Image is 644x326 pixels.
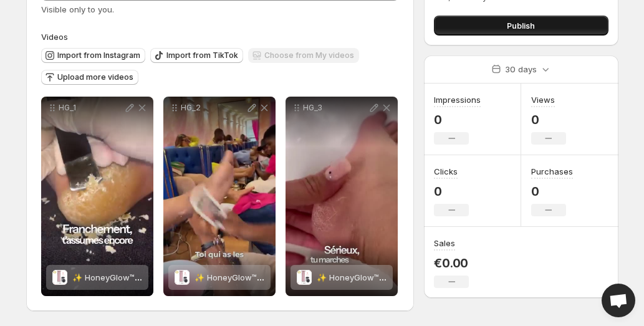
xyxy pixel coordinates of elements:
button: Upload more videos [41,70,138,85]
div: HG_2✨ HoneyGlow™ - Kit Beauté Pieds✨ HoneyGlow™ - Kit Beauté Pieds [163,97,276,296]
p: HG_1 [59,103,123,113]
p: HG_2 [181,103,246,113]
button: Import from Instagram [41,48,145,63]
div: HG_1✨ HoneyGlow™ - Kit Beauté Pieds✨ HoneyGlow™ - Kit Beauté Pieds [41,97,153,296]
p: 0 [531,112,566,127]
span: ✨ HoneyGlow™ - Kit Beauté Pieds [317,272,451,282]
h3: Sales [434,237,455,249]
span: ✨ HoneyGlow™ - Kit Beauté Pieds [72,272,206,282]
img: ✨ HoneyGlow™ - Kit Beauté Pieds [175,270,190,285]
span: Upload more videos [57,72,133,82]
img: ✨ HoneyGlow™ - Kit Beauté Pieds [297,270,312,285]
img: ✨ HoneyGlow™ - Kit Beauté Pieds [52,270,67,285]
p: 0 [434,112,481,127]
span: Videos [41,32,68,42]
button: Publish [434,16,608,36]
p: HG_3 [303,103,368,113]
span: Import from TikTok [166,50,238,60]
span: ✨ HoneyGlow™ - Kit Beauté Pieds [195,272,329,282]
span: Visible only to you. [41,4,114,14]
p: 0 [434,184,469,199]
span: Import from Instagram [57,50,140,60]
p: 30 days [505,63,537,75]
span: Publish [507,19,535,32]
h3: Clicks [434,165,458,178]
p: €0.00 [434,256,469,271]
h3: Impressions [434,93,481,106]
button: Import from TikTok [150,48,243,63]
p: 0 [531,184,573,199]
a: Open chat [602,284,635,317]
h3: Views [531,93,555,106]
div: HG_3✨ HoneyGlow™ - Kit Beauté Pieds✨ HoneyGlow™ - Kit Beauté Pieds [286,97,398,296]
h3: Purchases [531,165,573,178]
